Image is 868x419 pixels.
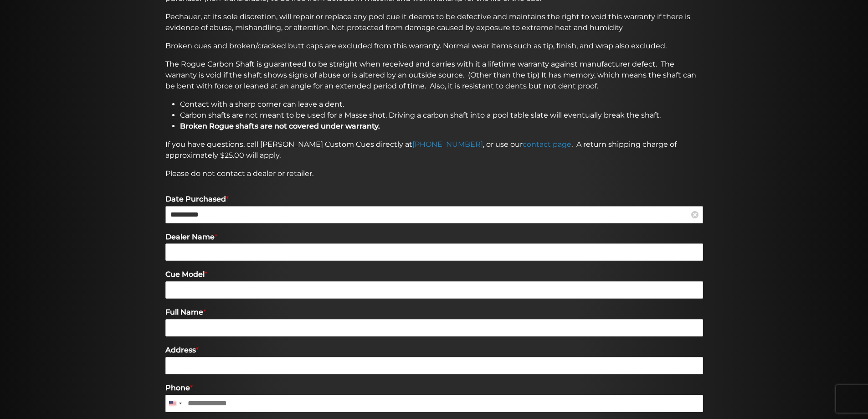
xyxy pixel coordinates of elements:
[180,99,703,110] li: Contact with a sharp corner can leave a dent.
[180,122,380,130] strong: Broken Rogue shafts are not covered under warranty.
[180,110,703,121] li: Carbon shafts are not meant to be used for a Masse shot. Driving a carbon shaft into a pool table...
[165,270,703,279] label: Cue Model
[165,41,703,52] p: Broken cues and broken/cracked butt caps are excluded from this warranty. Normal wear items such ...
[412,140,483,149] a: [PHONE_NUMBER]
[165,59,703,92] p: The Rogue Carbon Shaft is guaranteed to be straight when received and carries with it a lifetime ...
[165,168,703,179] p: Please do not contact a dealer or retailer.
[165,195,703,204] label: Date Purchased
[165,233,703,242] label: Dealer Name
[165,383,703,393] label: Phone
[165,308,703,317] label: Full Name
[165,395,185,412] button: Selected country
[165,346,703,355] label: Address
[165,11,703,33] p: Pechauer, at its sole discretion, will repair or replace any pool cue it deems to be defective an...
[165,395,703,412] input: Phone
[691,211,699,218] a: Clear Date
[523,140,571,149] a: contact page
[165,139,703,161] p: If you have questions, call [PERSON_NAME] Custom Cues directly at , or use our . A return shippin...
